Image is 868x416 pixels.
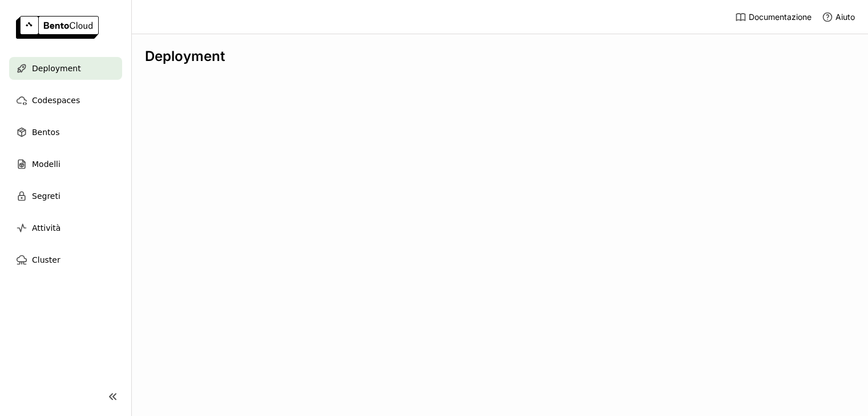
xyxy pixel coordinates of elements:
span: Documentazione [749,12,812,22]
a: Modelli [9,153,122,176]
a: Attività [9,217,122,239]
a: Bentos [9,121,122,144]
span: Bentos [32,125,59,139]
span: Cluster [32,253,60,267]
span: Attività [32,221,60,235]
span: Deployment [32,62,81,75]
a: Segreti [9,185,122,207]
div: Aiuto [822,11,855,23]
span: Aiuto [835,12,855,22]
img: logo [16,16,99,39]
span: Segreti [32,189,60,203]
a: Cluster [9,248,122,271]
span: Codespaces [32,93,80,107]
span: Modelli [32,157,60,171]
a: Documentazione [735,11,812,23]
div: Deployment [145,48,854,65]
